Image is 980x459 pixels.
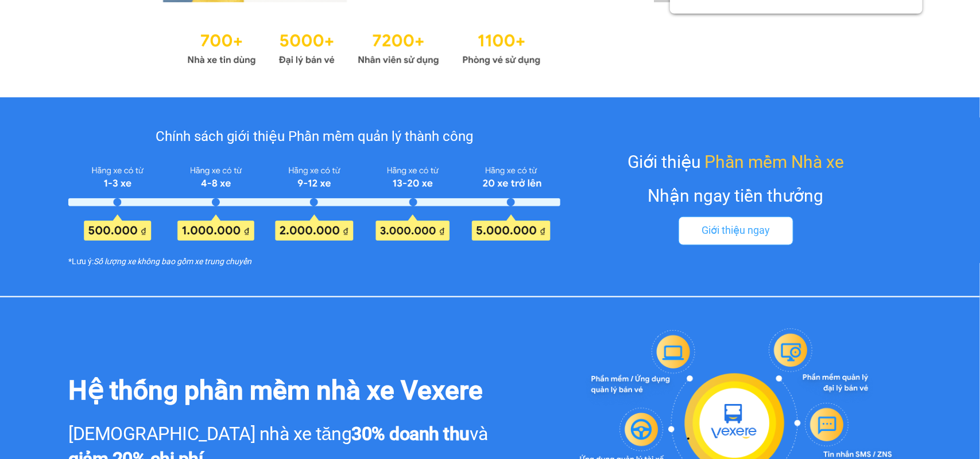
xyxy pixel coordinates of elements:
[351,421,470,446] strong: 30% doanh thu
[68,126,560,148] div: Chính sách giới thiệu Phần mềm quản lý thành công
[679,217,793,245] button: Giới thiệu ngay
[648,182,824,209] div: Nhận ngay tiền thưởng
[702,222,770,238] span: Giới thiệu ngay
[68,255,560,268] div: *Lưu ý:
[704,148,844,175] span: Phần mềm Nhà xe
[187,25,541,69] img: Statistics.png
[68,374,560,407] div: Hệ thống phần mềm nhà xe Vexere
[94,255,251,268] i: Số lượng xe không bao gồm xe trung chuyển
[68,162,560,241] img: policy-intruduce-detail.png
[627,148,844,175] div: Giới thiệu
